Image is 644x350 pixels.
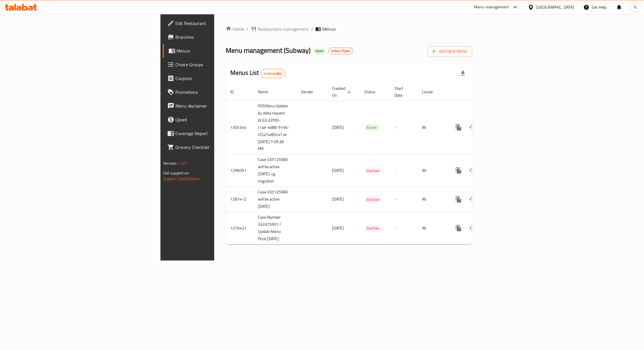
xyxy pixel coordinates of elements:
a: Restaurants management [251,26,309,32]
div: Active [364,124,379,131]
span: N [634,4,637,10]
span: Menus [177,47,263,54]
a: Menu disclaimer [163,99,268,113]
span: Menu management ( Subway ) [226,44,310,57]
div: Inactive [364,196,382,203]
li: / [311,26,313,32]
div: Menu-management [474,4,509,11]
span: Menu disclaimer [175,102,263,109]
span: 4 record(s) [261,71,285,76]
a: Grocery Checklist [163,140,268,154]
span: Active [364,124,379,131]
button: more [452,120,465,134]
a: Branches [163,30,268,44]
a: Choice Groups [163,58,268,71]
a: Upsell [163,113,268,127]
button: Change Status [465,221,479,235]
span: Inactive [364,225,382,232]
span: ID [230,88,241,95]
th: Actions [447,83,511,101]
td: - [390,187,417,212]
div: Total records count [260,69,285,78]
span: Created On [332,85,353,99]
a: Support.OpsPlatform [163,175,200,182]
span: Status [364,88,383,95]
button: Change Status [465,120,479,134]
button: more [452,164,465,177]
span: Upsell [175,116,263,123]
td: Case Number 333375901 / Update Menu Price [DATE] [253,212,296,244]
td: - [390,100,417,154]
button: more [452,192,465,206]
span: Edit Restaurant [175,20,263,27]
td: POSMenu Update by delta request Id:32c32f00-c1ae-4d88-9146-cf2a7ce85c47 at [DATE] 7:39:38 PM [253,100,296,154]
span: [DATE] [332,124,344,131]
span: Coverage Report [175,130,263,137]
span: Branches [175,34,263,40]
span: Menus [322,26,336,32]
div: [GEOGRAPHIC_DATA] [536,4,574,10]
span: [DATE] [332,167,344,174]
td: All [417,154,447,187]
span: [DATE] [332,195,344,203]
span: Promotions [175,89,263,96]
td: Case 335125680 will be active [DATE] [253,187,296,212]
a: Edit Restaurant [163,16,268,30]
button: Add New Menu [428,46,472,57]
td: - [390,154,417,187]
span: Inactive [364,196,382,203]
span: Add New Menu [432,48,467,55]
span: Inactive [364,168,382,174]
span: Coupons [175,75,263,82]
span: Grocery Checklist [175,144,263,151]
a: Menus [163,44,268,58]
span: 1.0.0 [178,160,187,167]
table: enhanced table [226,83,511,245]
span: Restaurants management [258,26,309,32]
button: Change Status [465,192,479,206]
span: Urban Piper [329,48,352,53]
td: All [417,212,447,244]
button: more [452,221,465,235]
a: Promotions [163,85,268,99]
span: Vendor [301,88,321,95]
span: Name [258,88,275,95]
td: - [390,212,417,244]
span: Open [313,48,326,53]
div: Inactive [364,167,382,174]
span: Locale [422,88,440,95]
span: Start Date [394,85,411,99]
a: Coverage Report [163,127,268,140]
td: All [417,100,447,154]
span: [DATE] [332,224,344,232]
span: Version: [163,160,177,167]
a: Coupons [163,71,268,85]
button: Change Status [465,164,479,177]
td: Case 335125680 will be active [DATE]-cg migration [253,154,296,187]
div: Inactive [364,225,382,232]
span: Choice Groups [175,61,263,68]
td: All [417,187,447,212]
h2: Menus List [230,69,285,78]
nav: breadcrumb [226,26,472,32]
span: Get support on: [163,169,190,177]
div: Export file [456,67,470,80]
div: Open [313,48,326,55]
